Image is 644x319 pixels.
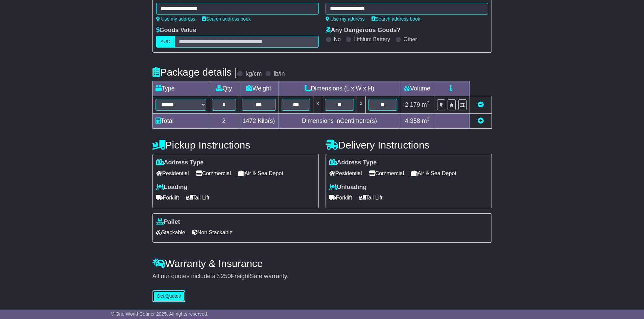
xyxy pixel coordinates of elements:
[156,184,188,191] label: Loading
[427,100,430,105] sup: 3
[273,70,285,78] label: lb/in
[202,16,251,22] a: Search address book
[357,96,365,114] td: x
[279,114,400,129] td: Dimensions in Centimetre(s)
[478,101,484,108] a: Remove this item
[156,16,195,22] a: Use my address
[152,273,492,280] div: All our quotes include a $ FreightSafe warranty.
[209,114,239,129] td: 2
[156,192,179,203] span: Forklift
[196,168,231,179] span: Commercial
[209,81,239,96] td: Qty
[405,117,420,124] span: 4.358
[152,81,209,96] td: Type
[186,192,210,203] span: Tail Lift
[221,273,231,280] span: 250
[156,27,196,34] label: Goods Value
[422,101,430,108] span: m
[334,36,341,43] label: No
[405,101,420,108] span: 2.179
[156,168,189,179] span: Residential
[156,218,180,226] label: Pallet
[329,168,362,179] span: Residential
[239,114,279,129] td: Kilo(s)
[245,70,262,78] label: kg/cm
[422,117,430,124] span: m
[152,67,237,78] h4: Package details |
[329,159,377,166] label: Address Type
[329,192,352,203] span: Forklift
[156,227,185,238] span: Stackable
[152,290,186,302] button: Get Quotes
[354,36,390,43] label: Lithium Battery
[326,27,401,34] label: Any Dangerous Goods?
[313,96,322,114] td: x
[152,114,209,129] td: Total
[478,117,484,124] a: Add new item
[329,184,367,191] label: Unloading
[111,311,209,317] span: © One World Courier 2025. All rights reserved.
[359,192,383,203] span: Tail Lift
[400,81,434,96] td: Volume
[404,36,417,43] label: Other
[411,168,456,179] span: Air & Sea Depot
[372,16,420,22] a: Search address book
[156,36,175,48] label: AUD
[279,81,400,96] td: Dimensions (L x W x H)
[239,81,279,96] td: Weight
[427,116,430,122] sup: 3
[152,139,319,151] h4: Pickup Instructions
[238,168,283,179] span: Air & Sea Depot
[152,258,492,269] h4: Warranty & Insurance
[192,227,233,238] span: Non Stackable
[326,139,492,151] h4: Delivery Instructions
[326,16,365,22] a: Use my address
[369,168,404,179] span: Commercial
[242,117,256,124] span: 1472
[156,159,204,166] label: Address Type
